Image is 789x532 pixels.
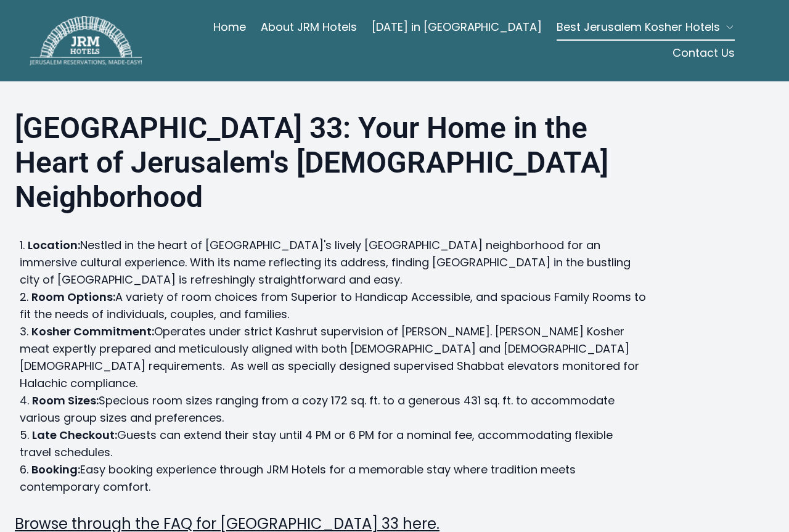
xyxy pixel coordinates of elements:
button: Best Jerusalem Kosher Hotels [557,15,735,39]
a: Home [213,15,246,39]
strong: Late Checkout: [32,427,117,443]
strong: Location: [28,237,80,253]
li: Operates under strict Kashrut supervision of [PERSON_NAME]. [PERSON_NAME] Kosher meat expertly pr... [20,323,646,392]
a: About JRM Hotels [261,15,357,39]
li: Nestled in the heart of [GEOGRAPHIC_DATA]'s lively [GEOGRAPHIC_DATA] neighborhood for an immersiv... [20,237,646,289]
strong: Kosher Commitment: [31,324,154,339]
li: Easy booking experience through JRM Hotels for a memorable stay where tradition meets contemporar... [20,461,646,496]
a: [DATE] in [GEOGRAPHIC_DATA] [372,15,542,39]
li: Specious room sizes ranging from a cozy 172 sq. ft. to a generous 431 sq. ft. to accommodate vari... [20,392,646,427]
strong: [GEOGRAPHIC_DATA] 33: Your Home in the Heart of Jerusalem's [DEMOGRAPHIC_DATA] Neighborhood [15,110,608,215]
strong: Booking: [31,462,80,477]
li: Guests can extend their stay until 4 PM or 6 PM for a nominal fee, accommodating flexible travel ... [20,427,646,461]
strong: Room Options: [31,289,115,305]
a: Contact Us [672,41,735,65]
span: Best Jerusalem Kosher Hotels [557,18,720,36]
img: JRM Hotels [30,16,142,65]
li: A variety of room choices from Superior to Handicap Accessible, and spacious Family Rooms to fit ... [20,289,646,323]
strong: Room Sizes: [32,393,99,408]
